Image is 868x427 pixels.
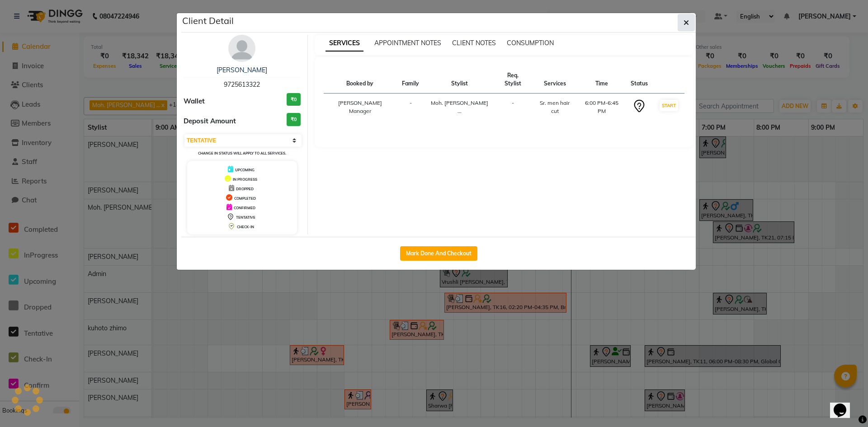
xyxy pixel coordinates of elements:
[236,215,255,220] span: TENTATIVE
[234,196,256,201] span: COMPLETED
[660,100,678,111] button: START
[324,66,397,94] th: Booked by
[324,94,397,121] td: [PERSON_NAME] Manager
[396,94,425,121] td: -
[287,113,301,126] h3: ₹0
[507,39,554,47] span: CONSUMPTION
[431,99,488,114] span: Moh. [PERSON_NAME] ...
[287,93,301,106] h3: ₹0
[578,66,625,94] th: Time
[228,35,255,62] img: avatar
[233,177,257,182] span: IN PROGRESS
[234,206,255,210] span: CONFIRMED
[625,66,653,94] th: Status
[830,391,859,418] iframe: chat widget
[182,14,234,28] h5: Client Detail
[374,39,441,47] span: APPOINTMENT NOTES
[452,39,496,47] span: CLIENT NOTES
[184,96,205,107] span: Wallet
[425,66,494,94] th: Stylist
[217,66,267,74] a: [PERSON_NAME]
[494,94,532,121] td: -
[532,66,578,94] th: Services
[537,99,572,115] div: Sr. men hair cut
[224,80,260,89] span: 9725613322
[237,225,254,229] span: CHECK-IN
[235,168,255,172] span: UPCOMING
[400,246,477,261] button: Mark Done And Checkout
[325,35,363,52] span: SERVICES
[198,151,286,155] small: Change in status will apply to all services.
[494,66,532,94] th: Req. Stylist
[184,116,236,127] span: Deposit Amount
[236,187,254,191] span: DROPPED
[396,66,425,94] th: Family
[578,94,625,121] td: 6:00 PM-6:45 PM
